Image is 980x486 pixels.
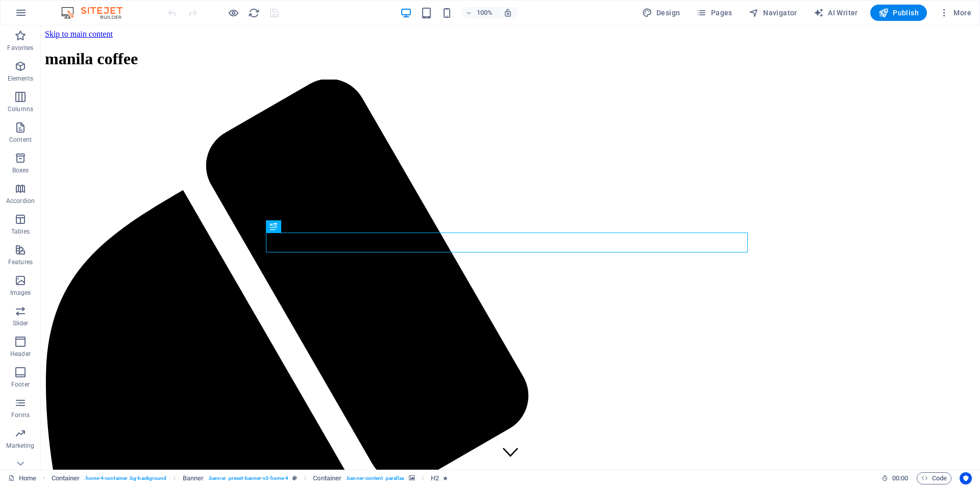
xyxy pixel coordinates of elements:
[960,472,972,484] button: Usercentrics
[8,105,33,113] p: Columns
[59,7,135,19] img: Editor Logo
[52,472,80,484] span: Click to select. Double-click to edit
[692,5,736,21] button: Pages
[10,350,31,358] p: Header
[461,7,498,19] button: 100%
[208,472,288,484] span: . banner .preset-banner-v3-home-4
[749,8,797,18] span: Navigator
[227,7,239,19] button: Click here to leave preview mode and continue editing
[248,7,260,19] i: Reload page
[642,8,680,18] span: Design
[248,7,260,19] button: reload
[935,5,975,21] button: More
[6,197,35,205] p: Accordion
[4,4,72,13] a: Skip to main content
[313,472,341,484] span: Click to select. Double-click to edit
[9,136,32,144] p: Content
[8,74,34,83] p: Elements
[431,472,439,484] span: Click to select. Double-click to edit
[409,475,415,481] i: This element contains a background
[11,380,30,389] p: Footer
[443,475,448,481] i: Element contains an animation
[899,474,901,482] span: :
[11,227,30,236] p: Tables
[881,472,909,484] h6: Session time
[810,5,862,21] button: AI Writer
[878,8,919,18] span: Publish
[11,411,30,419] p: Forms
[696,8,732,18] span: Pages
[183,472,204,484] span: Click to select. Double-click to edit
[503,8,512,17] i: On resize automatically adjust zoom level to fit chosen device.
[814,8,858,18] span: AI Writer
[870,5,927,21] button: Publish
[939,8,971,18] span: More
[917,472,951,484] button: Code
[10,289,31,297] p: Images
[7,44,33,52] p: Favorites
[13,319,29,327] p: Slider
[892,472,908,484] span: 00 00
[84,472,166,484] span: . home-4-container .bg-background
[6,442,34,450] p: Marketing
[12,166,29,174] p: Boxes
[921,472,947,484] span: Code
[638,5,684,21] button: Design
[292,475,297,481] i: This element is a customizable preset
[745,5,801,21] button: Navigator
[477,7,493,19] h6: 100%
[346,472,404,484] span: . banner-content .parallax
[8,258,33,266] p: Features
[638,5,684,21] div: Design (Ctrl+Alt+Y)
[8,472,36,484] a: Click to cancel selection. Double-click to open Pages
[52,472,448,484] nav: breadcrumb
